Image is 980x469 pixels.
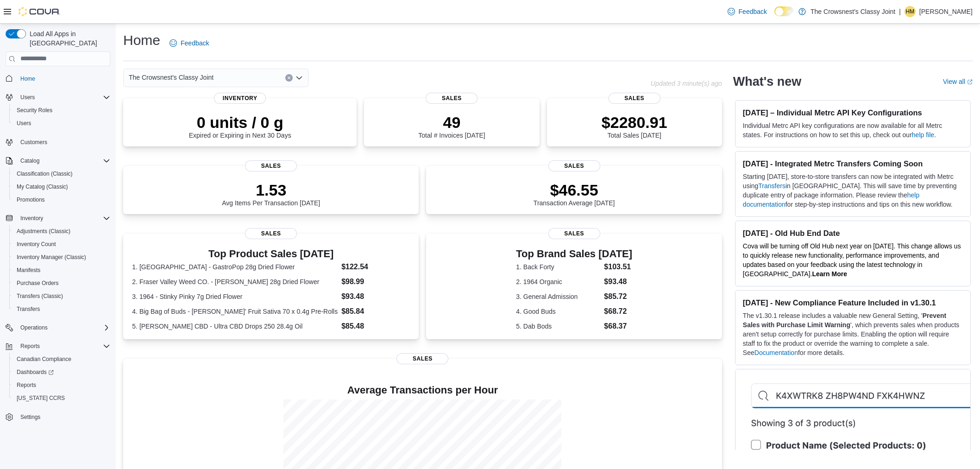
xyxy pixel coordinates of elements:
[17,341,44,352] button: Reports
[17,73,39,84] a: Home
[743,159,963,168] h3: [DATE] - Integrated Metrc Transfers Coming Soon
[743,228,963,238] h3: [DATE] - Old Hub End Date
[189,113,291,139] div: Expired or Expiring in Next 30 Days
[2,72,114,85] button: Home
[812,270,847,278] a: Learn More
[604,291,632,302] dd: $85.72
[17,213,110,224] span: Inventory
[17,155,43,166] button: Catalog
[13,380,110,391] span: Reports
[758,182,785,190] a: Transfers
[17,266,40,274] span: Manifests
[743,108,963,117] h3: [DATE] – Individual Metrc API Key Configurations
[13,239,110,250] span: Inventory Count
[13,118,110,129] span: Users
[17,155,110,166] span: Catalog
[17,107,52,114] span: Security Roles
[341,321,410,332] dd: $85.48
[17,411,110,423] span: Settings
[912,131,934,139] a: help file
[516,322,600,331] dt: 5. Dab Bods
[17,394,65,402] span: [US_STATE] CCRS
[17,322,110,333] span: Operations
[13,265,44,276] a: Manifests
[609,93,660,104] span: Sales
[9,104,114,117] button: Security Roles
[743,242,961,278] span: Cova will be turning off Old Hub next year on [DATE]. This change allows us to quickly release ne...
[13,252,110,263] span: Inventory Manager (Classic)
[743,121,963,139] p: Individual Metrc API key configurations are now available for all Metrc states. For instructions ...
[13,393,69,404] a: [US_STATE] CCRS
[20,139,47,146] span: Customers
[9,379,114,392] button: Reports
[13,239,60,250] a: Inventory Count
[9,117,114,130] button: Users
[2,91,114,104] button: Users
[2,135,114,149] button: Customers
[17,196,45,203] span: Promotions
[13,393,110,404] span: Washington CCRS
[17,412,44,423] a: Settings
[13,181,110,192] span: My Catalog (Classic)
[285,74,293,82] button: Clear input
[9,290,114,303] button: Transfers (Classic)
[604,321,632,332] dd: $68.37
[131,385,715,396] h4: Average Transactions per Hour
[9,167,114,180] button: Classification (Classic)
[17,213,47,224] button: Inventory
[13,168,110,179] span: Classification (Classic)
[13,291,67,302] a: Transfers (Classic)
[189,113,291,132] p: 0 units / 0 g
[516,307,600,316] dt: 4. Good Buds
[9,251,114,264] button: Inventory Manager (Classic)
[743,311,963,357] p: The v1.30.1 release includes a valuable new General Setting, ' ', which prevents sales when produ...
[341,306,410,317] dd: $85.84
[13,226,74,237] a: Adjustments (Classic)
[733,74,801,89] h2: What's new
[9,303,114,316] button: Transfers
[602,113,667,132] p: $2280.91
[9,264,114,277] button: Manifests
[13,278,63,289] a: Purchase Orders
[17,92,110,103] span: Users
[222,181,320,207] div: Avg Items Per Transaction [DATE]
[602,113,667,139] div: Total Sales [DATE]
[724,2,771,21] a: Feedback
[516,292,600,301] dt: 3. General Admission
[19,7,60,16] img: Cova
[13,105,110,116] span: Security Roles
[13,367,110,378] span: Dashboards
[20,75,35,82] span: Home
[20,324,48,331] span: Operations
[17,241,56,248] span: Inventory Count
[17,355,71,363] span: Canadian Compliance
[418,113,485,139] div: Total # Invoices [DATE]
[20,342,40,350] span: Reports
[9,392,114,405] button: [US_STATE] CCRS
[967,79,973,85] svg: External link
[9,366,114,379] a: Dashboards
[123,31,160,50] h1: Home
[13,354,110,365] span: Canadian Compliance
[17,120,31,127] span: Users
[2,321,114,334] button: Operations
[20,215,43,222] span: Inventory
[17,292,63,300] span: Transfers (Classic)
[17,137,51,148] a: Customers
[17,73,110,84] span: Home
[245,160,297,171] span: Sales
[245,228,297,239] span: Sales
[13,226,110,237] span: Adjustments (Classic)
[13,194,110,205] span: Promotions
[743,191,919,208] a: help documentation
[604,276,632,287] dd: $93.48
[899,6,901,17] p: |
[13,278,110,289] span: Purchase Orders
[20,94,35,101] span: Users
[341,276,410,287] dd: $98.99
[222,181,320,199] p: 1.53
[13,194,49,205] a: Promotions
[13,354,75,365] a: Canadian Compliance
[132,262,338,272] dt: 1. [GEOGRAPHIC_DATA] - GastroPop 28g Dried Flower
